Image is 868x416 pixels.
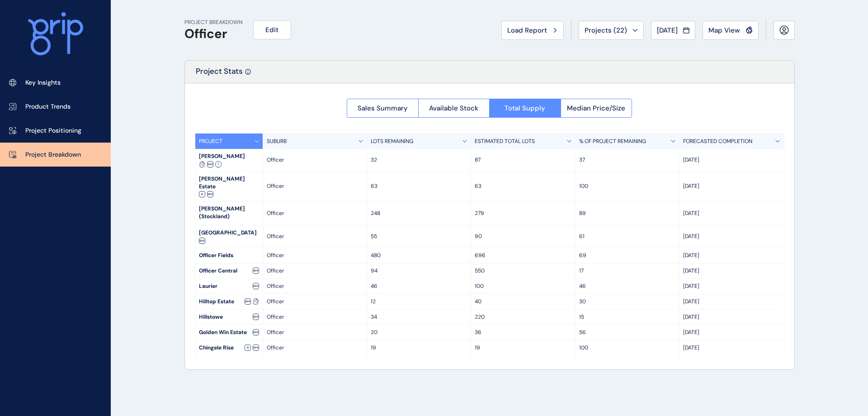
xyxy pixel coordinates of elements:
[579,313,675,321] p: 15
[195,225,263,248] div: [GEOGRAPHIC_DATA]
[196,66,243,83] p: Project Stats
[195,201,263,225] div: [PERSON_NAME] (Stockland)
[371,298,467,306] p: 12
[475,156,571,164] p: 87
[267,138,287,145] p: SUBURB
[418,99,490,118] button: Available Stock
[253,20,291,39] button: Edit
[579,252,675,259] p: 69
[683,210,780,217] p: [DATE]
[475,252,571,259] p: 696
[267,313,363,321] p: Officer
[505,104,545,113] span: Total Supply
[184,19,242,26] p: PROJECT BREAKDOWN
[371,267,467,275] p: 94
[475,313,571,321] p: 220
[195,248,263,263] div: Officer Fields
[195,310,263,325] div: Hillstowe
[579,138,646,145] p: % OF PROJECT REMAINING
[683,252,780,259] p: [DATE]
[371,156,467,164] p: 32
[708,26,740,35] span: Map View
[195,325,263,340] div: Golden Win Estate
[371,344,467,352] p: 19
[651,21,695,40] button: [DATE]
[429,104,478,113] span: Available Stock
[184,26,242,42] h1: Officer
[683,156,780,164] p: [DATE]
[579,344,675,352] p: 100
[475,282,571,290] p: 100
[703,21,759,40] button: Map View
[195,263,263,278] div: Officer Central
[475,298,571,306] p: 40
[25,126,81,135] p: Project Positioning
[195,356,263,371] div: [PERSON_NAME]
[371,359,467,367] p: 17
[195,294,263,309] div: Hilltop Estate
[371,233,467,240] p: 55
[267,329,363,336] p: Officer
[267,182,363,190] p: Officer
[683,344,780,352] p: [DATE]
[25,102,71,111] p: Product Trends
[267,233,363,240] p: Officer
[475,267,571,275] p: 550
[267,267,363,275] p: Officer
[371,313,467,321] p: 34
[579,267,675,275] p: 17
[567,104,625,113] span: Median Price/Size
[579,233,675,240] p: 61
[195,340,263,355] div: Chingele Rise
[265,25,278,34] span: Edit
[267,359,363,367] p: Officer
[683,138,752,145] p: FORECASTED COMPLETION
[475,233,571,240] p: 90
[195,279,263,294] div: Laurier
[683,233,780,240] p: [DATE]
[267,252,363,259] p: Officer
[489,99,561,118] button: Total Supply
[585,26,627,35] span: Projects ( 22 )
[267,344,363,352] p: Officer
[475,344,571,352] p: 19
[371,282,467,290] p: 46
[475,138,535,145] p: ESTIMATED TOTAL LOTS
[683,313,780,321] p: [DATE]
[683,182,780,190] p: [DATE]
[199,138,222,145] p: PROJECT
[475,210,571,217] p: 279
[195,172,263,201] div: [PERSON_NAME] Estate
[579,329,675,336] p: 56
[683,267,780,275] p: [DATE]
[371,252,467,259] p: 480
[579,359,675,367] p: 16
[475,182,571,190] p: 63
[195,149,263,171] div: [PERSON_NAME]
[683,298,780,306] p: [DATE]
[267,210,363,217] p: Officer
[507,26,547,35] span: Load Report
[579,21,644,40] button: Projects (22)
[683,282,780,290] p: [DATE]
[475,359,571,367] p: 104
[579,156,675,164] p: 37
[579,282,675,290] p: 46
[579,210,675,217] p: 89
[371,329,467,336] p: 20
[25,150,81,159] p: Project Breakdown
[579,298,675,306] p: 30
[267,298,363,306] p: Officer
[267,282,363,290] p: Officer
[475,329,571,336] p: 36
[358,104,408,113] span: Sales Summary
[371,210,467,217] p: 248
[579,182,675,190] p: 100
[347,99,418,118] button: Sales Summary
[683,329,780,336] p: [DATE]
[683,359,780,367] p: [DATE]
[561,99,632,118] button: Median Price/Size
[371,182,467,190] p: 63
[267,156,363,164] p: Officer
[371,138,413,145] p: LOTS REMAINING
